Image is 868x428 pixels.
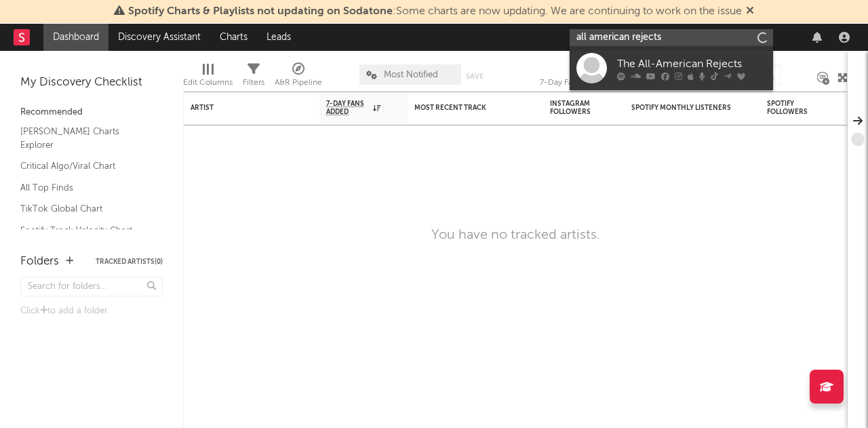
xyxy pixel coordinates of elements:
input: Search for folders... [20,277,163,296]
div: Filters [243,75,264,91]
div: The All-American Rejects [617,56,766,73]
input: Search for artists [570,29,773,46]
span: Dismiss [746,6,754,17]
div: 7-Day Fans Added (7-Day Fans Added) [540,58,642,97]
div: 7-Day Fans Added (7-Day Fans Added) [540,75,642,91]
div: You have no tracked artists. [431,227,600,244]
div: Filters [243,58,264,97]
span: 7-Day Fans Added [326,100,370,116]
a: The All-American Rejects [570,46,773,90]
button: Save [466,73,484,80]
div: My Discovery Checklist [20,75,163,91]
a: Discovery Assistant [108,24,210,51]
span: Spotify Charts & Playlists not updating on Sodatone [128,6,393,17]
div: Folders [20,254,59,270]
a: Dashboard [43,24,108,51]
div: A&R Pipeline [275,58,322,97]
div: Artist [191,104,292,112]
a: TikTok Global Chart [20,201,149,216]
span: : Some charts are now updating. We are continuing to work on the issue [128,6,742,17]
div: Instagram Followers [550,100,597,116]
div: Edit Columns [183,58,233,97]
div: Click to add a folder. [20,303,163,319]
div: Spotify Followers [767,100,814,116]
a: [PERSON_NAME] Charts Explorer [20,124,149,152]
a: Charts [210,24,257,51]
span: Most Notified [384,71,438,79]
a: Critical Algo/Viral Chart [20,159,149,174]
a: Spotify Track Velocity Chart [20,223,149,238]
div: Most Recent Track [414,104,516,112]
div: Edit Columns [183,75,233,91]
div: Recommended [20,104,163,121]
button: Tracked Artists(0) [96,258,163,265]
a: All Top Finds [20,180,149,195]
div: A&R Pipeline [275,75,322,91]
a: Leads [257,24,300,51]
div: Spotify Monthly Listeners [631,104,733,112]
